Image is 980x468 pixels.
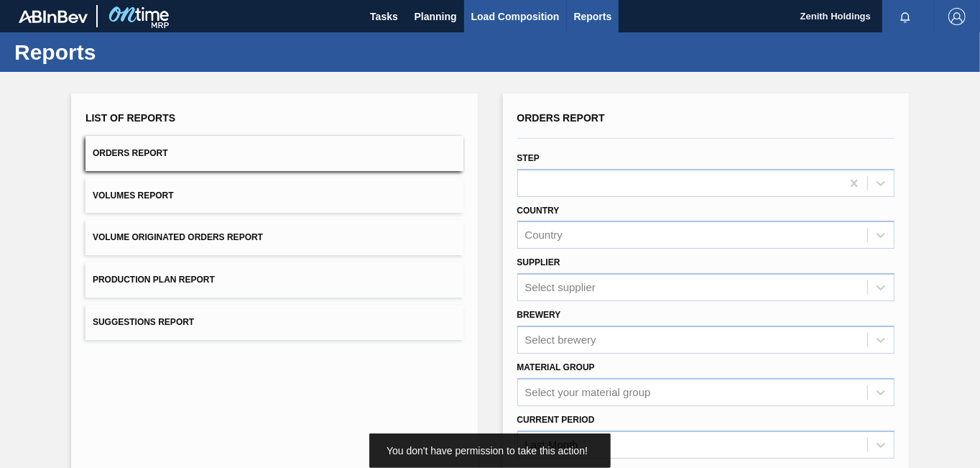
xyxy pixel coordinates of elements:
button: Orders Report [85,136,463,171]
button: Volume Originated Orders Report [85,220,463,255]
img: TNhmsLtSVTkK8tSr43FrP2fwEKptu5GPRR3wAAAABJRU5ErkJggg== [19,10,88,23]
span: Orders Report [517,112,605,124]
label: Current Period [517,415,595,425]
button: Volumes Report [85,178,463,214]
div: Select supplier [525,282,596,294]
button: Suggestions Report [85,305,463,340]
button: Production Plan Report [85,262,463,298]
span: Planning [415,8,457,25]
span: Volumes Report [93,191,174,201]
span: You don't have permission to take this action! [387,445,588,456]
button: Notifications [882,6,928,27]
span: Load Composition [471,8,560,25]
label: Brewery [517,310,561,320]
div: Select brewery [525,334,596,346]
span: Volume Originated Orders Report [93,232,263,242]
h1: Reports [14,44,269,60]
div: Country [525,229,563,242]
img: Logout [948,8,966,25]
span: List of Reports [85,112,175,124]
label: Material Group [517,362,595,372]
label: Supplier [517,257,560,267]
span: Reports [574,8,612,25]
span: Tasks [369,8,400,25]
div: Select your material group [525,386,651,398]
label: Step [517,153,540,163]
span: Orders Report [93,148,168,158]
span: Suggestions Report [93,317,194,327]
label: Country [517,206,560,216]
span: Production Plan Report [93,275,215,285]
